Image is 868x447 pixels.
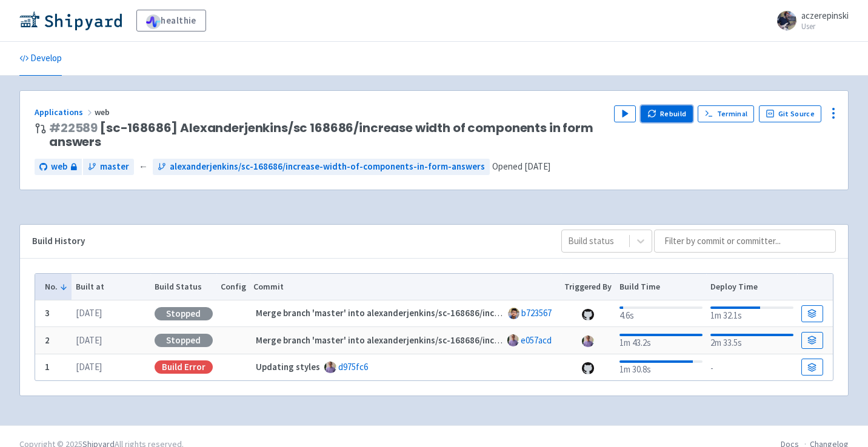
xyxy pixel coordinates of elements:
[561,274,616,300] th: Triggered By
[45,307,50,319] b: 3
[150,274,216,300] th: Build Status
[95,107,112,118] span: web
[698,105,754,122] a: Terminal
[641,105,693,122] button: Rebuild
[32,234,542,248] div: Build History
[216,274,250,300] th: Config
[770,11,849,30] a: aczerepinski User
[155,334,213,347] div: Stopped
[76,307,102,319] time: [DATE]
[521,334,552,346] a: e057acd
[83,159,134,175] a: master
[76,334,102,346] time: [DATE]
[19,42,62,76] a: Develop
[710,304,793,323] div: 1m 32.1s
[759,105,821,122] a: Git Source
[710,359,793,376] div: -
[710,331,793,350] div: 2m 33.5s
[155,360,213,374] div: Build Error
[256,334,682,346] strong: Merge branch 'master' into alexanderjenkins/sc-168686/increase-width-of-components-in-form-answers
[51,160,67,174] span: web
[256,361,320,372] strong: Updating styles
[45,361,50,372] b: 1
[155,307,213,320] div: Stopped
[100,160,129,174] span: master
[614,105,636,122] button: Play
[706,274,797,300] th: Deploy Time
[801,332,823,349] a: Build Details
[801,22,849,30] small: User
[801,10,849,21] span: aczerepinski
[139,160,148,174] span: ←
[256,307,682,319] strong: Merge branch 'master' into alexanderjenkins/sc-168686/increase-width-of-components-in-form-answers
[153,159,490,175] a: alexanderjenkins/sc-168686/increase-width-of-components-in-form-answers
[615,274,706,300] th: Build Time
[49,121,604,149] span: [sc-168686] Alexanderjenkins/sc 168686/increase width of components in form answers
[619,331,703,350] div: 1m 43.2s
[619,358,703,377] div: 1m 30.8s
[801,305,823,322] a: Build Details
[492,161,550,172] span: Opened
[136,10,206,31] a: healthie
[45,280,68,293] button: No.
[35,159,82,175] a: web
[76,361,102,372] time: [DATE]
[619,304,703,323] div: 4.6s
[338,361,368,372] a: d975fc6
[19,11,122,30] img: Shipyard logo
[654,230,836,253] input: Filter by commit or committer...
[170,160,485,174] span: alexanderjenkins/sc-168686/increase-width-of-components-in-form-answers
[521,307,552,319] a: b723567
[45,334,50,346] b: 2
[49,119,98,136] a: #22589
[35,107,95,118] a: Applications
[524,161,550,172] time: [DATE]
[801,359,823,376] a: Build Details
[250,274,561,300] th: Commit
[72,274,150,300] th: Built at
